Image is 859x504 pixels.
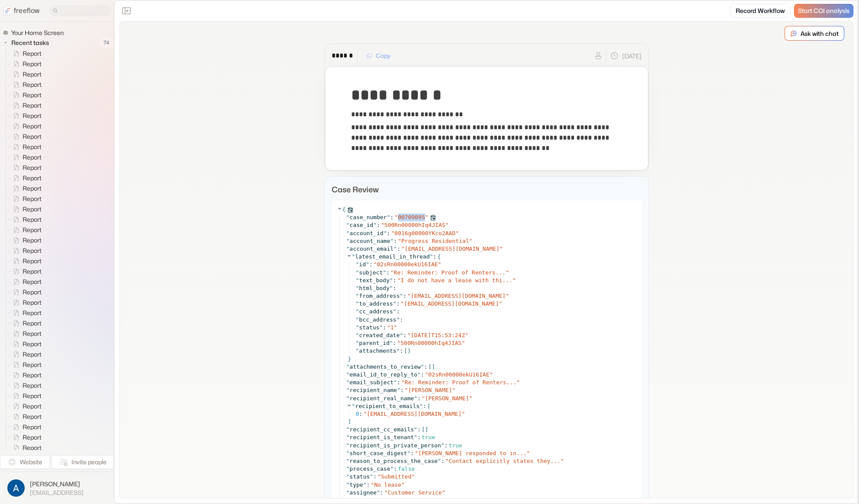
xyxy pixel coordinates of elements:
[441,442,445,449] span: "
[346,379,350,386] span: "
[6,225,45,235] a: Report
[21,319,44,328] span: Report
[21,205,44,214] span: Report
[361,49,396,63] button: Copy
[6,90,45,100] a: Report
[119,4,133,18] button: Close the sidebar
[10,29,66,37] span: Your Home Screen
[455,230,459,236] span: "
[349,466,390,472] span: process_case
[417,371,421,378] span: "
[6,380,45,391] a: Report
[346,246,350,252] span: "
[398,466,415,472] span: false
[21,433,44,442] span: Report
[6,235,45,246] a: Report
[6,266,45,277] a: Report
[21,112,44,120] span: Report
[400,293,403,299] span: "
[404,347,407,355] span: [
[6,163,45,173] a: Report
[394,379,397,386] span: "
[381,473,411,480] span: Submitted
[349,214,387,220] span: case_number
[356,269,359,276] span: "
[363,411,367,417] span: "
[6,246,45,256] a: Report
[394,214,398,220] span: "
[21,122,44,131] span: Report
[400,340,462,346] span: 500Rn00000hIq4JIAS
[14,6,40,16] p: freeflow
[393,340,397,346] span: :
[359,269,383,276] span: subject
[394,466,397,472] span: :
[391,230,394,236] span: "
[21,443,44,452] span: Report
[398,214,425,220] span: 00709095
[21,174,44,182] span: Report
[356,340,359,346] span: "
[352,403,355,409] span: "
[517,379,520,386] span: "
[6,152,45,163] a: Report
[349,395,414,402] span: recipient_real_name
[414,426,417,433] span: "
[469,395,472,402] span: "
[794,4,853,18] a: Start COI analysis
[346,222,350,228] span: "
[462,340,465,346] span: "
[21,412,44,421] span: Report
[21,288,44,297] span: Report
[99,37,114,48] span: 74
[414,395,417,402] span: "
[394,324,397,331] span: "
[3,29,67,37] a: Your Home Screen
[21,101,44,110] span: Report
[21,91,44,99] span: Report
[432,363,435,371] span: ]
[377,261,438,268] span: 02sRn00000ekU16IAE
[417,395,421,402] span: :
[21,423,44,431] span: Report
[387,324,391,331] span: "
[397,379,400,386] span: :
[499,300,502,307] span: "
[425,395,469,402] span: [PERSON_NAME]
[411,293,506,299] span: [EMAIL_ADDRESS][DOMAIN_NAME]
[404,300,499,307] span: [EMAIL_ADDRESS][DOMAIN_NAME]
[21,267,44,276] span: Report
[397,340,400,346] span: "
[21,329,44,338] span: Report
[415,450,418,456] span: "
[356,332,359,338] span: "
[422,426,425,434] span: [
[407,293,411,299] span: "
[384,222,446,228] span: 500Rn00000hIq4JIAS
[21,163,44,172] span: Report
[6,100,45,111] a: Report
[6,401,45,411] a: Report
[6,194,45,204] a: Report
[500,246,503,252] span: "
[408,387,452,393] span: [PERSON_NAME]
[21,278,44,286] span: Report
[394,246,397,252] span: "
[6,339,45,349] a: Report
[349,371,417,378] span: email_id_to_reply_to
[356,411,359,417] span: 0
[7,479,25,497] img: profile
[407,347,411,355] span: ]
[423,402,426,410] span: :
[390,466,394,472] span: "
[379,324,383,331] span: "
[21,195,44,203] span: Report
[346,395,350,402] span: "
[356,293,359,299] span: "
[381,222,384,228] span: "
[414,434,417,440] span: "
[400,277,512,284] span: I do not have a lease with thi...
[400,347,403,355] span: :
[52,455,114,469] button: Invite people
[425,214,429,220] span: "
